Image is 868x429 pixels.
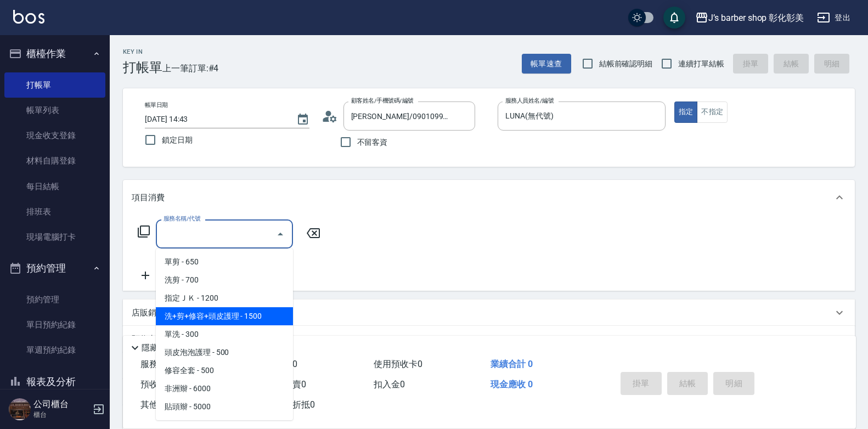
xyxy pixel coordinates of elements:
button: 櫃檯作業 [4,39,105,68]
input: YYYY/MM/DD hh:mm [145,110,285,128]
span: 服務消費 0 [140,359,181,369]
button: Close [272,225,289,243]
span: 其他付款方式 0 [140,399,198,410]
div: 店販銷售 [123,300,855,326]
span: 連續打單結帳 [678,58,724,70]
img: Person [9,398,31,420]
div: 項目消費 [123,180,855,215]
span: 洗剪 - 700 [156,271,293,289]
span: 單洗 - 300 [156,325,293,343]
p: 項目消費 [132,192,165,204]
button: J’s barber shop 彰化彰美 [691,7,808,29]
div: 預收卡販賣 [123,326,855,352]
p: 櫃台 [33,410,89,420]
button: 預約管理 [4,254,105,283]
span: 不留客資 [357,137,388,148]
a: 材料自購登錄 [4,148,105,173]
a: 現場電腦打卡 [4,224,105,250]
img: Logo [13,10,44,24]
span: 上一筆訂單:#4 [162,61,219,75]
button: Choose date, selected date is 2025-08-18 [290,106,316,133]
span: 預收卡販賣 0 [140,379,189,390]
p: 隱藏業績明細 [142,342,191,354]
span: 指定ＪＫ - 1200 [156,289,293,307]
a: 每日結帳 [4,174,105,199]
div: J’s barber shop 彰化彰美 [708,11,804,25]
a: 現金收支登錄 [4,123,105,148]
span: 使用預收卡 0 [374,359,422,369]
h2: Key In [123,48,162,55]
label: 服務名稱/代號 [164,214,200,223]
a: 預約管理 [4,287,105,312]
a: 打帳單 [4,72,105,98]
span: 頭皮泡泡護理 - 500 [156,343,293,362]
button: save [663,7,685,29]
span: 貼頭辮 - 5000 [156,398,293,416]
a: 帳單列表 [4,98,105,123]
button: 報表及分析 [4,368,105,396]
button: 帳單速查 [522,54,571,74]
span: 單剪 - 650 [156,253,293,271]
span: 現金應收 0 [491,379,533,390]
h5: 公司櫃台 [33,399,89,410]
label: 帳單日期 [145,101,168,109]
label: 服務人員姓名/編號 [505,97,554,105]
span: 業績合計 0 [491,359,533,369]
a: 單日預約紀錄 [4,312,105,337]
h3: 打帳單 [123,60,162,75]
a: 排班表 [4,199,105,224]
span: 修容全套 - 500 [156,362,293,380]
button: 登出 [813,8,855,28]
span: 結帳前確認明細 [599,58,653,70]
p: 預收卡販賣 [132,334,173,345]
button: 不指定 [697,101,728,123]
button: 指定 [674,101,698,123]
span: 鎖定日期 [162,134,193,146]
p: 店販銷售 [132,307,165,319]
a: 單週預約紀錄 [4,337,105,363]
span: 洗+剪+修容+頭皮護理 - 1500 [156,307,293,325]
span: 扣入金 0 [374,379,405,390]
span: 非洲辮 - 6000 [156,380,293,398]
label: 顧客姓名/手機號碼/編號 [351,97,414,105]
